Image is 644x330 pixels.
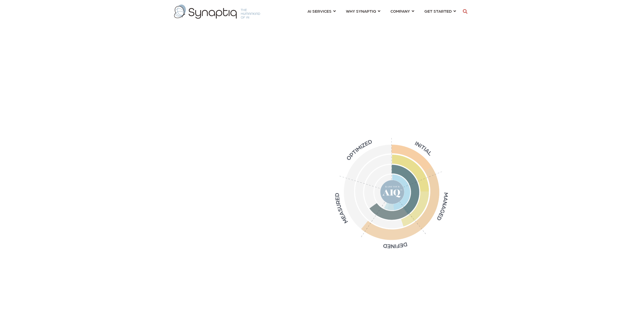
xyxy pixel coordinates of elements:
nav: menu [302,3,461,21]
h4: Whether you are just getting started with your AI and data strategy or already have an AI roadmap... [185,260,318,312]
span: COMPANY [390,8,410,14]
h4: 92% of companies plan to increase their investment in AI but only 1% have the AI maturity needed ... [185,216,318,258]
iframe: Embedded CTA [185,314,251,326]
a: WHY SYNAPTIQ [346,6,380,16]
span: AI SERVICES [307,8,331,14]
iframe: Embedded CTA [251,314,304,326]
a: GET STARTED [424,6,456,16]
a: AI SERVICES [307,6,336,16]
a: COMPANY [390,6,414,16]
h1: Assess your AI and data readiness. Find out your Artificial Intelligence Quotient (AIQ) [185,53,318,213]
img: AIQ-Wheel_nolegend-tinified [326,136,459,248]
span: GET STARTED [424,8,452,14]
img: synaptiq logo-1 [174,5,260,19]
span: WHY SYNAPTIQ [346,8,376,14]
